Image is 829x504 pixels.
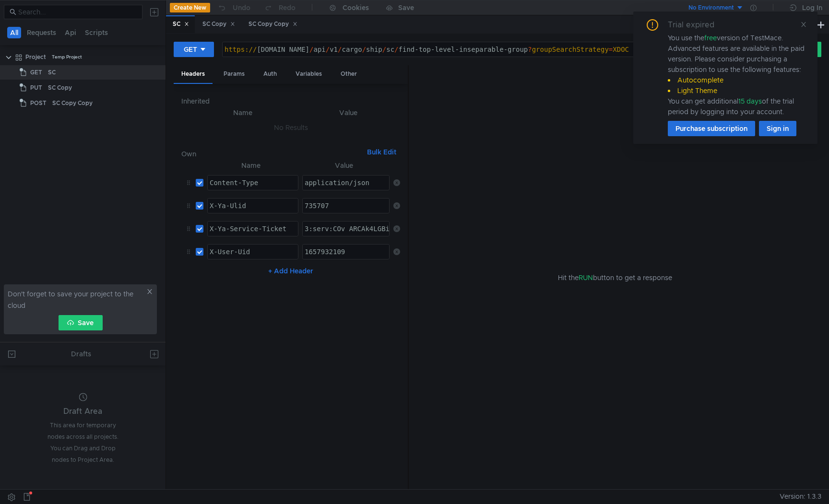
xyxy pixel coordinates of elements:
[174,65,213,84] div: Headers
[668,121,755,136] button: Purchase subscription
[18,7,137,17] input: Search...
[181,148,363,160] h6: Own
[668,96,806,117] div: You can get additional of the trial period by logging into your account.
[170,3,210,12] button: Create New
[52,96,93,110] div: SC Copy Copy
[704,34,717,42] span: free
[256,65,284,83] div: Auth
[24,27,59,38] button: Requests
[668,33,806,117] div: You use the version of TestMace. Advanced features are available in the paid version. Please cons...
[363,146,400,158] button: Bulk Edit
[82,27,111,38] button: Scripts
[802,2,822,13] div: Log In
[579,273,593,282] span: RUN
[202,19,235,29] div: SC Copy
[668,85,806,96] li: Light Theme
[233,2,250,13] div: Undo
[688,3,734,12] div: No Environment
[288,65,330,83] div: Variables
[780,490,821,504] span: Version: 1.3.3
[71,348,91,360] div: Drafts
[30,81,42,95] span: PUT
[333,65,365,83] div: Other
[274,123,308,132] nz-embed-empty: No Results
[210,0,257,15] button: Undo
[48,81,72,95] div: SC Copy
[30,96,47,110] span: POST
[203,160,298,171] th: Name
[7,27,21,38] button: All
[181,95,400,107] h6: Inherited
[249,19,297,29] div: SC Copy Copy
[558,272,672,283] span: Hit the button to get a response
[216,65,252,83] div: Params
[343,2,369,13] div: Cookies
[296,107,400,118] th: Value
[184,44,197,55] div: GET
[257,0,302,15] button: Redo
[668,75,806,85] li: Autocomplete
[279,2,296,13] div: Redo
[25,50,46,64] div: Project
[62,27,79,38] button: Api
[668,19,726,31] div: Trial expired
[298,160,390,171] th: Value
[759,121,796,136] button: Sign in
[738,97,762,105] span: 15 days
[264,265,317,277] button: + Add Header
[52,50,82,64] div: Temp Project
[173,19,189,29] div: SC
[174,42,214,57] button: GET
[8,288,144,311] span: Don't forget to save your project to the cloud
[59,315,103,330] button: Save
[30,65,42,80] span: GET
[48,65,56,80] div: SC
[398,4,414,11] div: Save
[189,107,296,118] th: Name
